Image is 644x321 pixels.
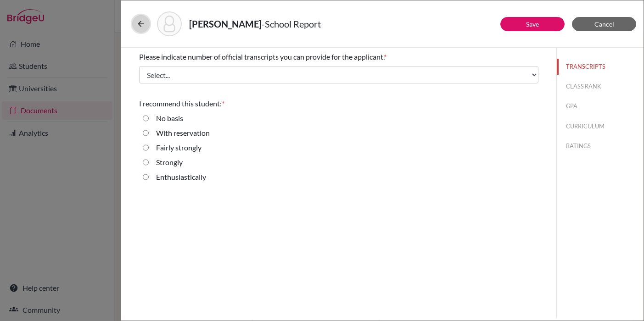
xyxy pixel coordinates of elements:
[557,98,644,114] button: GPA
[557,138,644,154] button: RATINGS
[557,59,644,75] button: TRANSCRIPTS
[156,172,206,183] label: Enthusiastically
[139,99,222,108] span: I recommend this student:
[139,52,384,61] span: Please indicate number of official transcripts you can provide for the applicant.
[262,18,321,29] span: - School Report
[156,157,183,168] label: Strongly
[557,118,644,134] button: CURRICULUM
[557,78,644,94] button: CLASS RANK
[156,113,183,124] label: No basis
[156,127,210,138] label: With reservation
[189,18,262,29] strong: [PERSON_NAME]
[156,142,202,153] label: Fairly strongly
